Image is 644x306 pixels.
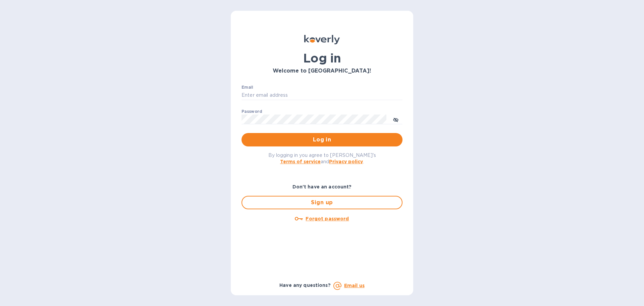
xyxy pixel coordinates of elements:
[304,35,340,44] img: Koverly
[241,51,402,65] h1: Log in
[241,68,402,74] h3: Welcome to [GEOGRAPHIC_DATA]!
[344,283,365,288] a: Email us
[329,159,363,164] a: Privacy policy
[241,90,402,100] input: Enter email address
[241,196,402,209] button: Sign up
[306,216,349,221] u: Forgot password
[241,85,253,89] label: Email
[268,152,376,164] span: By logging in you agree to [PERSON_NAME]'s and .
[292,184,352,189] b: Don't have an account?
[280,159,321,164] a: Terms of service
[279,282,331,288] b: Have any questions?
[241,110,262,114] label: Password
[247,136,397,144] span: Log in
[389,113,402,126] button: toggle password visibility
[241,133,402,146] button: Log in
[248,199,396,207] span: Sign up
